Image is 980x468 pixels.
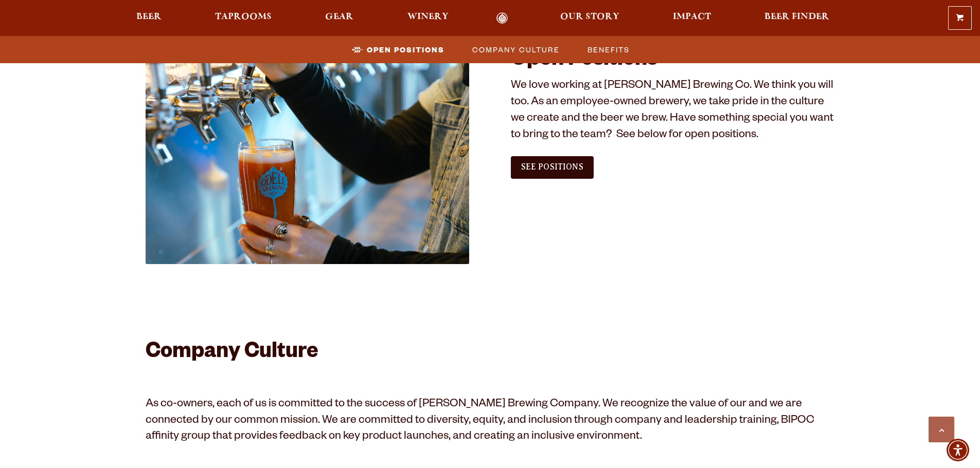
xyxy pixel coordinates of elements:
[758,12,836,24] a: Beer Finder
[325,13,353,21] span: Gear
[666,12,718,24] a: Impact
[130,12,168,24] a: Beer
[764,13,829,21] span: Beer Finder
[581,42,635,57] a: Benefits
[466,42,565,57] a: Company Culture
[472,42,560,57] span: Company Culture
[146,341,835,366] h2: Company Culture
[521,162,583,172] span: See Positions
[947,439,969,461] div: Accessibility Menu
[136,13,162,21] span: Beer
[208,12,278,24] a: Taprooms
[560,13,619,21] span: Our Story
[483,12,522,24] a: Odell Home
[511,156,594,179] a: See Positions
[407,13,449,21] span: Winery
[929,417,954,442] a: Scroll to top
[318,12,360,24] a: Gear
[146,49,470,264] img: Jobs_1
[511,79,835,144] p: We love working at [PERSON_NAME] Brewing Co. We think you will too. As an employee-owned brewery,...
[346,42,450,57] a: Open Positions
[215,13,272,21] span: Taprooms
[401,12,455,24] a: Winery
[146,399,814,444] span: As co-owners, each of us is committed to the success of [PERSON_NAME] Brewing Company. We recogni...
[554,12,626,24] a: Our Story
[367,42,444,57] span: Open Positions
[673,13,711,21] span: Impact
[587,42,630,57] span: Benefits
